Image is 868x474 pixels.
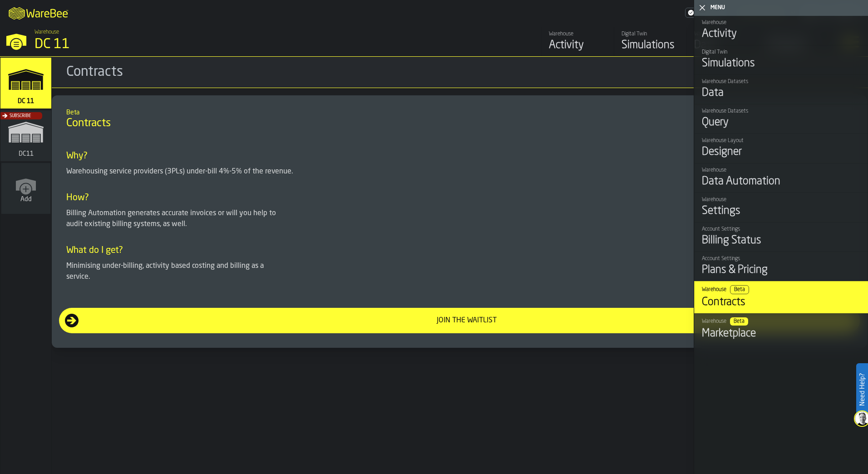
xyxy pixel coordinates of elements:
[66,150,853,163] h4: Why?
[66,208,853,230] p: Billing Automation generates accurate invoices or will you help to audit existing billing systems...
[35,36,280,53] div: DC 11
[0,58,51,110] a: link-to-/wh/i/2e91095d-d0fa-471d-87cf-b9f7f81665fc/simulations
[549,38,607,53] div: Activity
[66,261,853,282] p: Minimising under-billing, activity based costing and billing as a service.
[549,31,607,37] div: Warehouse
[621,31,679,37] div: Digital Twin
[16,98,36,105] span: DC 11
[20,196,32,203] span: Add
[66,244,853,257] h4: What do I get?
[614,27,686,56] a: link-to-/wh/i/2e91095d-d0fa-471d-87cf-b9f7f81665fc/simulations
[1,163,50,216] a: link-to-/wh/new
[685,8,725,18] div: Menu Subscription
[686,27,759,56] a: link-to-/wh/i/2e91095d-d0fa-471d-87cf-b9f7f81665fc/data
[10,114,31,118] span: Subscribe
[685,8,725,18] a: link-to-/wh/i/2e91095d-d0fa-471d-87cf-b9f7f81665fc/settings/billing
[541,27,614,56] a: link-to-/wh/i/2e91095d-d0fa-471d-87cf-b9f7f81665fc/feed/
[59,308,860,333] button: button-Join the Waitlist
[66,107,853,116] h2: Sub Title
[0,110,51,163] a: link-to-/wh/i/b603843f-e36f-4666-a07f-cf521b81b4ce/simulations
[59,64,123,80] span: Contracts
[66,166,853,177] p: Warehousing service providers (3PLs) under-bill 4%-5% of the revenue.
[79,315,854,326] div: Join the Waitlist
[52,57,868,88] h3: title-section-Contracts
[59,103,860,135] div: title-Contracts
[66,192,853,204] h4: How?
[52,95,867,348] div: ItemListCard-isDemo
[35,29,59,35] span: Warehouse
[857,364,867,415] label: Need Help?
[66,116,111,131] span: Contracts
[621,38,679,53] div: Simulations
